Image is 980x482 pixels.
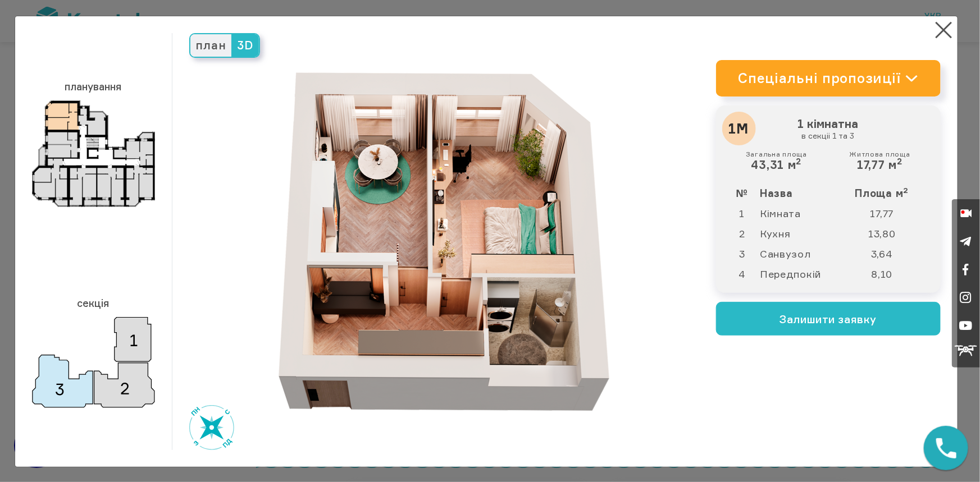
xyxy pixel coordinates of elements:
[759,264,843,284] td: Передпокій
[796,156,802,167] sup: 2
[725,264,760,284] td: 4
[844,264,932,284] td: 8,10
[725,223,760,244] td: 2
[904,186,909,195] sup: 2
[746,150,807,158] small: Загальна площа
[746,150,807,172] div: 43,31 м
[725,183,760,203] th: №
[725,114,932,144] h3: 1 кімнатна
[844,244,932,264] td: 3,64
[32,292,155,314] h3: секція
[263,61,625,422] img: 1-mm.png
[32,75,155,98] h3: планування
[728,131,929,141] small: в секціі 1 та 3
[725,244,760,264] td: 3
[231,34,258,57] span: 3D
[933,19,955,41] button: Close
[722,112,756,145] div: 1М
[725,203,760,223] td: 1
[716,60,941,97] a: Спеціальні пропозиції
[849,150,910,172] div: 17,77 м
[759,244,843,264] td: Санвузол
[759,223,843,244] td: Кухня
[844,203,932,223] td: 17,77
[759,203,843,223] td: Кімната
[844,223,932,244] td: 13,80
[897,156,902,167] sup: 2
[849,150,910,158] small: Житлова площа
[759,183,843,203] th: Назва
[716,302,941,336] button: Залишити заявку
[190,34,232,57] span: план
[844,183,932,203] th: Площа м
